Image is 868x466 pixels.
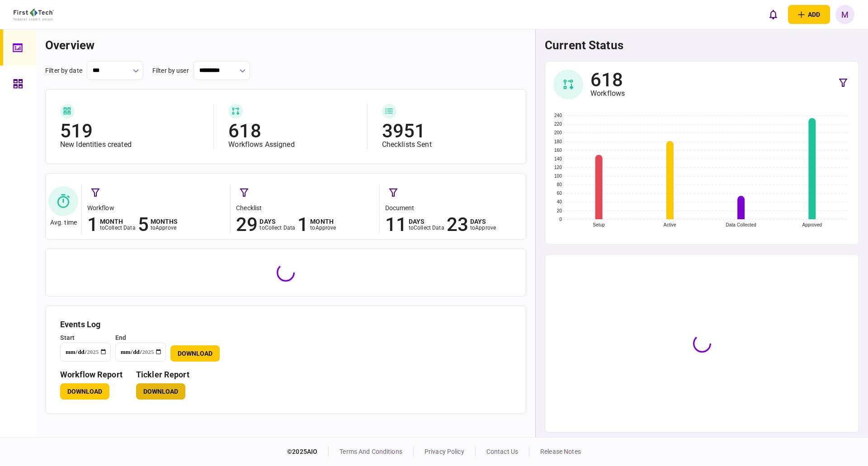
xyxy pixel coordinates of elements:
div: 618 [590,71,625,89]
div: start [60,333,111,343]
div: 11 [385,216,407,234]
div: 618 [228,122,358,140]
img: client company logo [14,9,54,20]
text: 40 [557,199,562,204]
div: end [115,333,166,343]
text: 240 [554,113,562,118]
span: collect data [105,225,136,231]
div: Workflows [590,89,625,98]
text: 0 [559,217,562,222]
div: 29 [236,216,258,234]
div: days [409,218,444,225]
button: open notifications list [764,5,783,24]
h3: Events Log [60,320,511,329]
text: 120 [554,165,562,170]
div: Avg. time [50,219,77,226]
text: 160 [554,148,562,153]
span: collect data [414,225,444,231]
button: Download [60,383,109,400]
button: Download [170,345,220,362]
button: Download [136,383,185,400]
text: 200 [554,130,562,135]
button: M [835,5,854,24]
text: Setup [593,222,605,227]
button: open adding identity options [788,5,830,24]
text: Approved [802,222,822,227]
span: approve [156,225,176,231]
h1: current status [545,38,859,52]
text: Data Collected [726,222,756,227]
div: New Identities created [60,140,204,149]
text: 100 [554,174,562,179]
div: month [310,218,336,225]
div: month [100,218,136,225]
text: 220 [554,122,562,127]
div: months [151,218,178,225]
h3: workflow report [60,371,123,379]
div: 23 [447,216,468,234]
div: to [310,225,336,231]
div: 5 [138,216,149,234]
div: document [385,203,524,213]
h1: overview [45,38,526,52]
a: contact us [486,448,518,455]
h3: Tickler Report [136,371,189,379]
div: days [259,218,295,225]
div: to [259,225,295,231]
div: © 2025 AIO [287,447,329,457]
text: 60 [557,191,562,196]
div: filter by user [152,66,189,75]
text: 20 [557,208,562,213]
div: to [409,225,444,231]
div: 519 [60,122,204,140]
div: to [470,225,496,231]
div: to [100,225,136,231]
div: Workflows Assigned [228,140,358,149]
div: 3951 [382,122,511,140]
a: terms and conditions [340,448,402,455]
div: checklist [236,203,374,213]
div: 1 [87,216,98,234]
div: workflow [87,203,226,213]
span: collect data [265,225,296,231]
div: days [470,218,496,225]
text: 140 [554,156,562,161]
text: 180 [554,139,562,144]
text: 80 [557,182,562,187]
div: to [151,225,178,231]
text: Active [664,222,676,227]
span: approve [475,225,496,231]
div: Checklists Sent [382,140,511,149]
div: 1 [297,216,308,234]
span: approve [316,225,336,231]
a: release notes [540,448,581,455]
div: filter by date [45,66,82,75]
a: privacy policy [425,448,464,455]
